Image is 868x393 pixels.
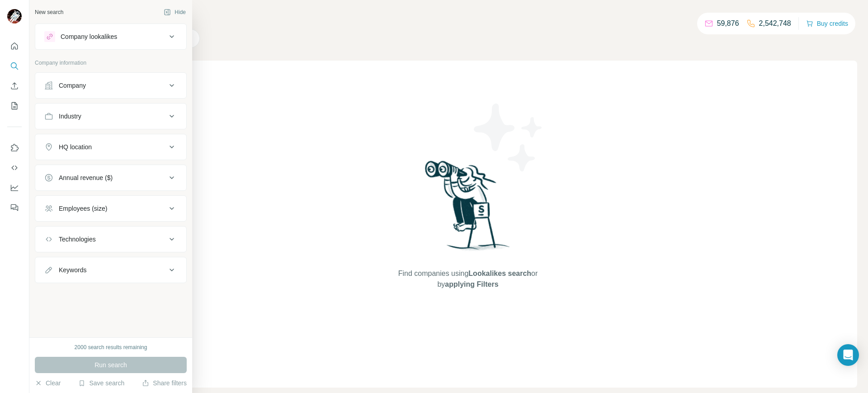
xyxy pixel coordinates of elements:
[468,97,549,178] img: Surfe Illustration - Stars
[59,112,81,121] div: Industry
[806,17,848,30] button: Buy credits
[79,11,857,24] h4: Search
[35,8,63,16] div: New search
[35,75,186,96] button: Company
[75,343,147,351] div: 2000 search results remaining
[61,32,117,41] div: Company lookalikes
[59,81,86,90] div: Company
[717,18,739,29] p: 59,876
[35,167,186,189] button: Annual revenue ($)
[35,228,186,250] button: Technologies
[35,136,186,158] button: HQ location
[421,158,515,259] img: Surfe Illustration - Woman searching with binoculars
[7,199,22,216] button: Feedback
[7,140,22,156] button: Use Surfe on LinkedIn
[7,78,22,94] button: Enrich CSV
[35,379,61,388] button: Clear
[59,204,107,213] div: Employees (size)
[7,180,22,196] button: Dashboard
[7,160,22,176] button: Use Surfe API
[142,379,187,388] button: Share filters
[7,38,22,54] button: Quick start
[59,142,92,152] div: HQ location
[78,379,124,388] button: Save search
[59,265,86,275] div: Keywords
[468,270,531,277] span: Lookalikes search
[837,344,859,366] div: Open Intercom Messenger
[35,105,186,127] button: Industry
[7,9,22,24] img: Avatar
[35,198,186,219] button: Employees (size)
[445,280,498,288] span: applying Filters
[396,268,540,290] span: Find companies using or by
[7,98,22,114] button: My lists
[759,18,791,29] p: 2,542,748
[35,26,186,47] button: Company lookalikes
[35,59,187,67] p: Company information
[157,5,192,19] button: Hide
[59,173,113,182] div: Annual revenue ($)
[7,58,22,74] button: Search
[59,235,96,244] div: Technologies
[35,259,186,281] button: Keywords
